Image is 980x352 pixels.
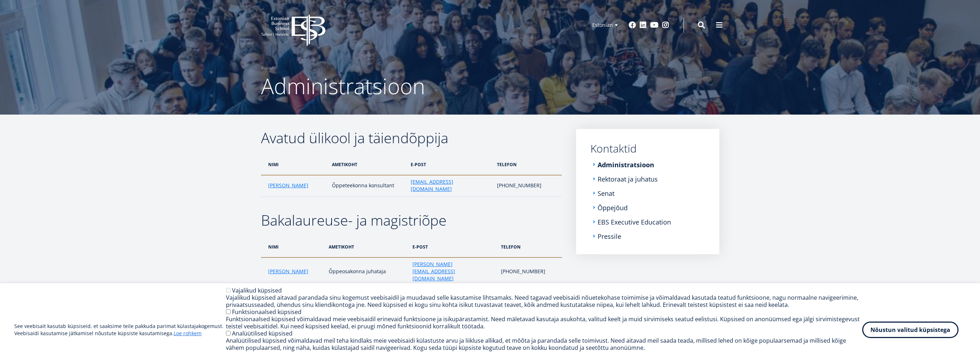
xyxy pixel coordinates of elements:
[226,315,862,330] div: Funktsionaalsed küpsised võimaldavad meie veebisaidil erinevaid funktsioone ja isikupärastamist. ...
[862,322,959,338] button: Nõustun valitud küpsistega
[328,175,407,197] td: Õppeteekonna konsultant
[497,236,562,257] th: telefon
[261,236,325,257] th: nimi
[598,161,654,168] a: Administratsioon
[493,175,561,197] td: [PHONE_NUMBER]
[412,261,493,282] a: [PERSON_NAME][EMAIL_ADDRESS][DOMAIN_NAME]
[409,236,497,257] th: e-post
[598,190,614,197] a: Senat
[14,323,226,337] p: See veebisait kasutab küpsiseid, et saaksime teile pakkuda parimat külastajakogemust. Veebisaidi ...
[226,294,862,308] div: Vajalikud küpsised aitavad parandada sinu kogemust veebisaidil ja muudavad selle kasutamise lihts...
[598,204,628,211] a: Õppejõud
[226,337,862,351] div: Analüütilised küpsised võimaldavad meil teha kindlaks meie veebisaidi külastuste arvu ja liikluse...
[232,286,282,294] label: Vajalikud küpsised
[639,21,647,29] a: Linkedin
[261,154,328,175] th: nimi
[598,175,658,183] a: Rektoraat ja juhatus
[325,257,409,286] td: Õppeosakonna juhataja
[328,154,407,175] th: ametikoht
[629,21,636,29] a: Facebook
[261,64,276,72] a: Avaleht
[325,236,409,257] th: ametikoht
[493,154,561,175] th: telefon
[268,182,308,189] a: [PERSON_NAME]
[261,129,562,147] h2: Avatud ülikool ja täiendõppija
[268,268,308,275] a: [PERSON_NAME]
[411,178,490,193] a: [EMAIL_ADDRESS][DOMAIN_NAME]
[261,71,425,101] span: Administratsioon
[598,233,621,240] a: Pressile
[497,257,562,286] td: [PHONE_NUMBER]
[261,211,562,229] h2: Bakalaureuse- ja magistriõpe
[598,218,671,226] a: EBS Executive Education
[650,21,658,29] a: Youtube
[590,143,705,154] a: Kontaktid
[662,21,669,29] a: Instagram
[232,329,293,337] label: Analüütilised küpsised
[407,154,493,175] th: e-post
[174,330,202,337] a: Loe rohkem
[232,308,301,316] label: Funktsionaalsed küpsised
